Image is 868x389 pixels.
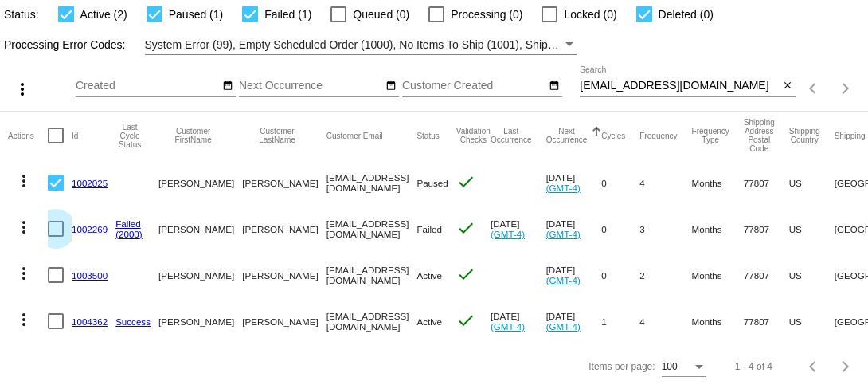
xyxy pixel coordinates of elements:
span: Queued (0) [353,5,409,24]
div: Items per page: [588,361,655,372]
mat-cell: 4 [639,298,691,344]
span: Paused [416,178,448,188]
mat-cell: 0 [601,159,639,206]
a: (GMT-4) [546,229,581,239]
span: Failed (1) [264,5,311,24]
span: Failed [416,224,442,234]
a: (GMT-4) [546,321,581,332]
mat-cell: 3 [639,206,691,252]
span: Deleted (0) [659,5,714,24]
mat-cell: 77807 [744,252,789,298]
mat-cell: Months [692,252,744,298]
a: Failed [115,218,141,229]
button: Change sorting for CustomerFirstName [158,127,228,144]
mat-cell: [PERSON_NAME] [242,252,326,298]
mat-cell: Months [692,206,744,252]
button: Change sorting for CustomerLastName [242,127,311,144]
mat-icon: more_vert [14,171,33,191]
mat-icon: date_range [385,80,397,92]
mat-cell: US [789,159,835,206]
span: Locked (0) [564,5,616,24]
mat-icon: check [456,172,475,191]
mat-cell: [DATE] [546,298,602,344]
mat-cell: US [789,206,835,252]
mat-icon: check [456,218,475,238]
button: Change sorting for ShippingCountry [789,127,820,144]
mat-cell: [EMAIL_ADDRESS][DOMAIN_NAME] [326,252,417,298]
mat-cell: [EMAIL_ADDRESS][DOMAIN_NAME] [326,206,417,252]
button: Next page [830,351,862,383]
button: Change sorting for Frequency [639,131,677,140]
a: (GMT-4) [491,321,525,332]
mat-cell: [PERSON_NAME] [158,252,242,298]
button: Change sorting for Id [72,131,78,140]
mat-header-cell: Actions [8,112,48,159]
mat-cell: [DATE] [546,252,602,298]
a: 1002025 [72,178,108,188]
mat-cell: [DATE] [491,206,546,252]
mat-cell: 77807 [744,206,789,252]
mat-cell: 4 [639,159,691,206]
mat-cell: [PERSON_NAME] [242,298,326,344]
mat-icon: date_range [549,80,560,92]
mat-select: Items per page: [662,362,706,373]
mat-cell: 0 [601,206,639,252]
mat-cell: 0 [601,252,639,298]
a: 1003500 [72,270,108,281]
mat-icon: more_vert [14,218,33,237]
mat-cell: [PERSON_NAME] [158,206,242,252]
mat-header-cell: Validation Checks [456,112,491,159]
a: (GMT-4) [546,275,581,285]
mat-cell: Months [692,298,744,344]
a: Success [115,316,151,327]
a: (GMT-4) [491,229,525,239]
span: Processing Error Codes: [4,38,126,51]
a: (2000) [115,229,143,239]
a: 1002269 [72,224,108,234]
button: Change sorting for LastProcessingCycleId [115,123,144,149]
button: Change sorting for FrequencyType [692,127,729,144]
mat-select: Filter by Processing Error Codes [145,35,577,55]
mat-cell: [PERSON_NAME] [242,206,326,252]
span: 100 [662,361,678,372]
button: Change sorting for ShippingPostcode [744,118,775,153]
span: Active (2) [80,5,127,24]
mat-icon: check [456,265,475,284]
a: (GMT-4) [546,183,581,193]
span: Status: [4,8,39,21]
input: Search [580,80,779,92]
input: Created [76,80,219,92]
mat-cell: [EMAIL_ADDRESS][DOMAIN_NAME] [326,298,417,344]
button: Change sorting for Cycles [601,131,625,140]
mat-cell: Months [692,159,744,206]
mat-icon: date_range [222,80,233,92]
mat-cell: [EMAIL_ADDRESS][DOMAIN_NAME] [326,159,417,206]
input: Next Occurrence [239,80,382,92]
div: 1 - 4 of 4 [735,361,772,372]
mat-cell: [DATE] [491,298,546,344]
span: Paused (1) [169,5,223,24]
mat-cell: [PERSON_NAME] [158,159,242,206]
button: Change sorting for Status [416,131,439,140]
span: Processing (0) [451,5,522,24]
span: Active [416,316,442,327]
button: Previous page [798,351,830,383]
button: Change sorting for NextOccurrenceUtc [546,127,588,144]
mat-cell: [DATE] [546,206,602,252]
mat-icon: more_vert [13,80,32,99]
button: Next page [830,73,862,104]
mat-cell: [DATE] [546,159,602,206]
button: Clear [780,78,796,95]
mat-cell: 77807 [744,159,789,206]
span: Active [416,270,442,281]
mat-cell: US [789,252,835,298]
mat-cell: 77807 [744,298,789,344]
mat-cell: US [789,298,835,344]
input: Customer Created [402,80,545,92]
button: Change sorting for CustomerEmail [326,131,383,140]
button: Change sorting for LastOccurrenceUtc [491,127,532,144]
a: 1004362 [72,316,108,327]
mat-icon: more_vert [14,264,33,283]
button: Previous page [798,73,830,104]
mat-icon: more_vert [14,310,33,329]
